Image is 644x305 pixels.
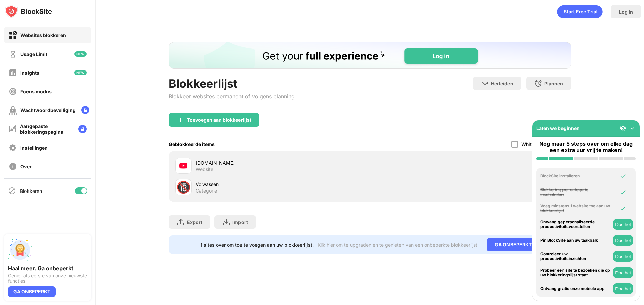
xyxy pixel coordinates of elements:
div: Laten we beginnen [536,125,580,131]
img: blocking-icon.svg [8,187,16,195]
div: Whitelist-modus [521,141,558,147]
div: Insights [20,70,39,76]
img: time-usage-off.svg [9,50,17,58]
div: Categorie [196,188,217,194]
img: block-on.svg [9,31,17,40]
button: Doe het [613,219,633,230]
div: BlockSite installeren [540,174,611,178]
div: Import [232,219,248,225]
img: omni-check.svg [620,205,626,212]
iframe: Banner [169,42,571,69]
div: 🔞 [176,180,191,194]
div: Websites blokkeren [20,32,66,38]
button: Doe het [613,235,633,246]
div: Toevoegen aan blokkeerlijst [187,117,251,123]
div: Log in [619,9,633,15]
div: Blokkeerlijst [169,77,295,90]
div: Wachtwoordbeveiliging [20,107,76,113]
img: logo-blocksite.svg [5,5,52,18]
img: omni-setup-toggle.svg [629,125,636,132]
div: Haal meer. Ga onbeperkt [8,265,87,272]
div: Focus modus [20,89,52,94]
div: Pin BlockSite aan uw taakbalk [540,238,611,243]
img: favicons [179,162,187,170]
div: GA ONBEPERKT [8,286,56,297]
div: Blokkeren [20,188,42,194]
img: insights-off.svg [9,69,17,77]
img: new-icon.svg [74,51,87,57]
img: omni-check.svg [620,189,626,196]
div: Probeer een site te bezoeken die op uw blokkeringslijst staat [540,268,611,278]
div: Herleiden [491,81,513,86]
div: GA ONBEPERKT [487,238,540,251]
img: password-protection-off.svg [9,106,17,115]
img: customize-block-page-off.svg [9,125,17,133]
img: lock-menu.svg [81,106,89,114]
img: focus-off.svg [9,87,17,96]
button: Doe het [613,267,633,278]
div: 1 sites over om toe te voegen aan uw blokkeerlijst. [200,242,314,248]
div: animation [557,5,603,18]
div: Ontvang gepersonaliseerde productiviteitsvoorstellen [540,220,611,229]
div: Usage Limit [20,51,47,57]
div: Volwassen [196,181,370,188]
img: eye-not-visible.svg [620,125,626,132]
div: Plannen [544,81,563,86]
button: Doe het [613,283,633,294]
img: push-unlimited.svg [8,238,32,262]
div: Instellingen [20,145,48,151]
img: settings-off.svg [9,144,17,152]
img: lock-menu.svg [78,125,87,133]
img: about-off.svg [9,162,17,171]
div: Geblokkeerde items [169,141,215,147]
div: Klik hier om te upgraden en te genieten van een onbeperkte blokkeerlijst. [318,242,479,248]
img: omni-check.svg [620,173,626,179]
div: Controleer uw productiviteitsinzichten [540,252,611,261]
div: Nog maar 5 steps over om elke dag een extra uur vrij te maken! [536,141,636,153]
div: Ontvang gratis onze mobiele app [540,286,611,291]
div: Website [196,166,213,172]
img: new-icon.svg [74,70,87,75]
div: Export [187,219,202,225]
div: Aangepaste blokkeringspagina [20,123,73,135]
div: Geniet als eerste van onze nieuwste functies [8,273,87,284]
div: Blokkering per categorie inschakelen [540,187,611,197]
div: Voeg minstens 1 website toe aan uw blokkeerlijst [540,204,611,213]
div: Over [20,164,32,169]
div: [DOMAIN_NAME] [196,159,370,166]
button: Doe het [613,251,633,262]
div: Blokkeer websites permanent of volgens planning [169,93,295,100]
